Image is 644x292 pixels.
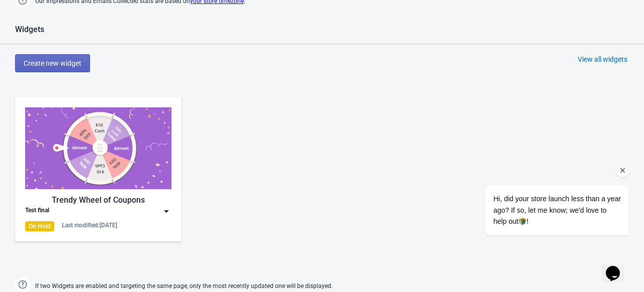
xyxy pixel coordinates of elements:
[453,94,634,247] iframe: chat widget
[602,252,634,282] iframe: chat widget
[25,107,171,189] img: trendy_game.png
[15,277,30,292] img: help.png
[62,221,117,229] div: Last modified: [DATE]
[25,221,54,231] div: On Hold
[24,59,81,67] span: Create new widget
[15,54,90,72] button: Create new widget
[25,194,171,206] div: Trendy Wheel of Coupons
[161,206,171,216] img: dropdown.png
[25,206,49,216] div: Test final
[578,54,627,64] div: View all widgets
